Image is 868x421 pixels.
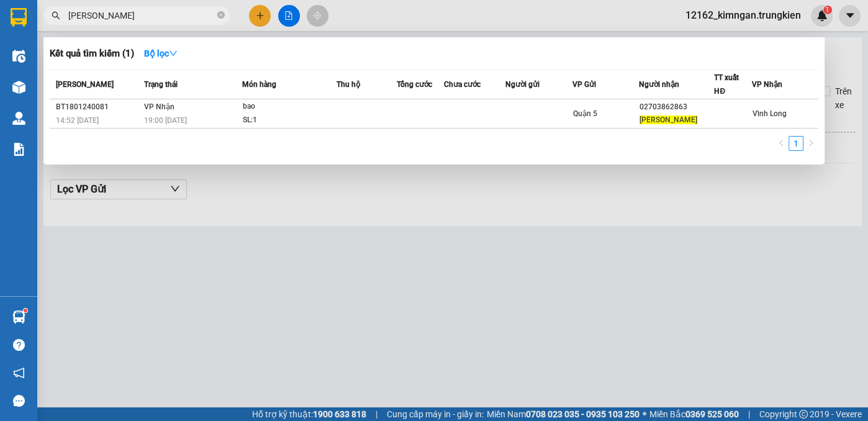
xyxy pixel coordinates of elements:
span: [PERSON_NAME] [56,80,114,89]
span: VP Nhận [144,102,174,111]
span: Vĩnh Long [753,109,787,118]
img: solution-icon [12,143,25,156]
span: left [777,139,785,147]
span: [PERSON_NAME] [640,115,697,124]
img: logo-vxr [11,8,27,27]
strong: Bộ lọc [144,48,178,58]
button: right [803,136,818,151]
div: 50.000 [9,65,74,93]
h3: Kết quả tìm kiếm ( 1 ) [50,47,134,60]
span: Nhận: [81,12,111,25]
span: 14:52 [DATE] [56,116,99,125]
button: left [774,136,789,151]
img: warehouse-icon [12,112,25,125]
div: Quận 5 [81,11,181,25]
span: Tổng cước [397,80,432,89]
div: SL: 1 [243,114,336,127]
span: question-circle [13,339,25,351]
span: message [13,395,25,407]
span: Chưa cước [444,80,481,89]
span: close-circle [217,11,225,19]
button: Bộ lọcdown [134,43,188,63]
span: search [52,11,60,20]
span: right [807,139,815,147]
li: Next Page [803,136,818,151]
img: warehouse-icon [12,50,25,63]
span: Người nhận [639,80,679,89]
span: close-circle [217,10,225,22]
span: 19:00 [DATE] [144,116,187,125]
span: Quận 5 [573,109,597,118]
div: bao [243,100,336,114]
div: Vĩnh Long [11,11,72,40]
span: VP Gửi [572,80,596,89]
li: 1 [789,136,803,151]
span: Thu tiền rồi : [9,65,67,78]
div: quỳnh [81,25,181,40]
span: down [169,49,178,58]
span: Trạng thái [144,80,178,89]
span: Người gửi [505,80,540,89]
div: 0985615039 [81,40,181,58]
img: warehouse-icon [12,310,25,324]
span: TT xuất HĐ [714,73,739,96]
span: Thu hộ [337,80,360,89]
span: Món hàng [242,80,276,89]
span: notification [13,367,25,379]
span: VP Nhận [752,80,782,89]
img: warehouse-icon [12,81,25,94]
input: Tìm tên, số ĐT hoặc mã đơn [68,9,215,22]
div: 02703862863 [640,101,714,114]
div: BT1801240081 [56,101,140,114]
a: 1 [789,137,803,150]
li: Previous Page [774,136,789,151]
sup: 1 [24,309,27,312]
span: Gửi: [11,12,30,25]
